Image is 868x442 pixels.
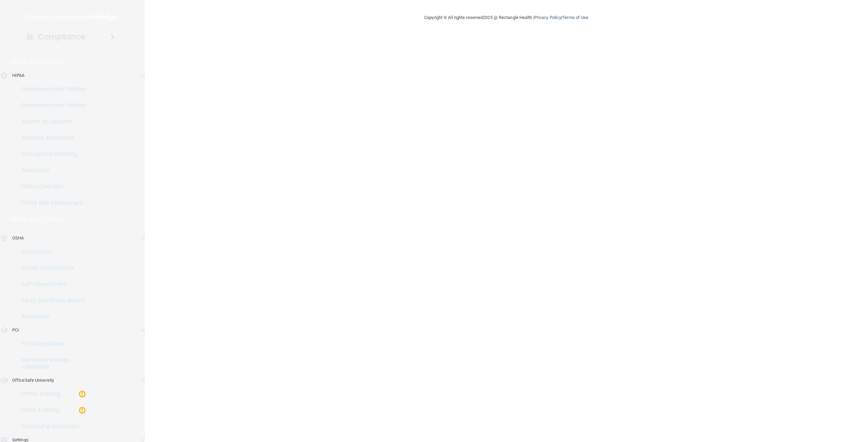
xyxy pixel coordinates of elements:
p: Learn More! [30,58,66,66]
img: warning-circle.0cc9ac19.png [78,390,86,398]
img: PMB logo [26,10,118,24]
div: Copyright © All rights reserved 2025 @ Rectangle Health | | [382,7,630,28]
p: OfficeSafe University [12,376,54,384]
p: Report an Incident [4,118,97,125]
p: Resources [4,167,97,174]
a: Terms of Use [562,15,588,20]
p: HIPAA Risk Assessment [4,199,97,206]
p: Continuing Education [4,423,97,430]
p: OSHA Training [4,407,59,414]
p: Self-Assessment [4,281,97,288]
p: PCI [12,326,19,334]
p: Merchant Savings Calculator [4,357,97,370]
p: Documents and Policies [4,102,97,109]
p: OSHA [12,234,24,242]
p: OSHA [9,215,26,223]
p: Injury and Illness Report [4,297,97,304]
h4: Compliance [38,32,85,42]
p: Resources [4,313,97,320]
p: HIPAA Checklist [4,183,97,190]
p: HIPAA [12,71,25,80]
p: Safety Data Sheets [4,265,97,271]
p: Documents [4,248,97,255]
p: Emergency Planning [4,151,97,157]
p: HIPAA Training [4,391,60,397]
p: Learn More! [29,215,65,223]
p: Documents and Policies [4,86,97,92]
p: HIPAA [9,58,26,66]
p: Business Associates [4,134,97,141]
p: PCI Compliance [4,340,97,347]
img: warning-circle.0cc9ac19.png [78,406,86,415]
a: Privacy Policy [534,15,561,20]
